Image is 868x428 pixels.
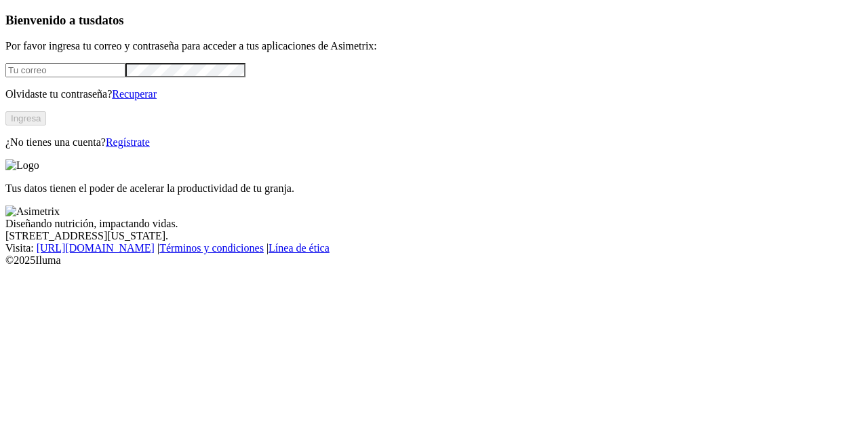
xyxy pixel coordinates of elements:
img: Asimetrix [5,206,60,218]
input: Tu correo [5,63,125,77]
div: Visita : | | [5,242,863,254]
a: Línea de ética [269,242,330,254]
div: [STREET_ADDRESS][US_STATE]. [5,230,863,242]
div: Diseñando nutrición, impactando vidas. [5,218,863,230]
p: Olvidaste tu contraseña? [5,88,863,100]
span: datos [95,13,124,27]
button: Ingresa [5,111,46,125]
p: Por favor ingresa tu correo y contraseña para acceder a tus aplicaciones de Asimetrix: [5,40,863,52]
img: Logo [5,159,39,172]
a: Términos y condiciones [159,242,264,254]
h3: Bienvenido a tus [5,13,863,28]
a: Recuperar [112,88,157,100]
a: [URL][DOMAIN_NAME] [37,242,155,254]
a: Regístrate [106,136,150,148]
p: ¿No tienes una cuenta? [5,136,863,149]
div: © 2025 Iluma [5,254,863,267]
p: Tus datos tienen el poder de acelerar la productividad de tu granja. [5,182,863,195]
